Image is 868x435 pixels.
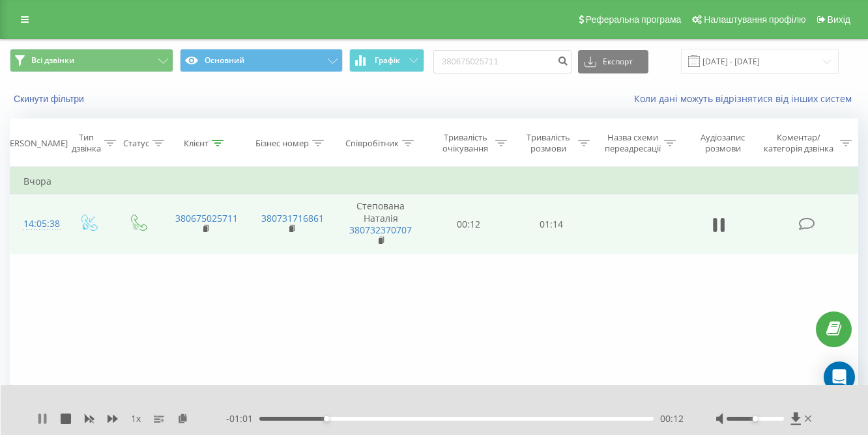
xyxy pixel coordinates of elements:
[334,194,427,254] td: Степована Наталія
[349,49,424,72] button: Графік
[349,224,412,236] a: 380732370707
[578,50,648,73] button: Експорт
[324,416,329,421] div: Accessibility label
[439,132,492,154] div: Тривалість очікування
[660,412,684,425] span: 00:12
[427,194,510,254] td: 00:12
[828,14,850,25] span: Вихід
[522,132,575,154] div: Тривалість розмови
[72,132,101,154] div: Тип дзвінка
[123,138,149,149] div: Статус
[586,14,682,25] span: Реферальна програма
[31,55,74,66] span: Всі дзвінки
[175,212,238,224] a: 380675025711
[760,132,837,154] div: Коментар/категорія дзвінка
[255,138,309,149] div: Бізнес номер
[634,92,858,105] a: Коли дані можуть відрізнятися вiд інших систем
[184,138,209,149] div: Клієнт
[10,168,858,194] td: Вчора
[691,132,755,154] div: Аудіозапис розмови
[433,50,571,73] input: Пошук за номером
[180,49,343,72] button: Основний
[131,412,141,425] span: 1 x
[704,14,805,25] span: Налаштування профілю
[345,138,399,149] div: Співробітник
[226,412,259,425] span: - 01:01
[23,211,50,237] div: 14:05:38
[605,132,661,154] div: Назва схеми переадресації
[261,212,324,224] a: 380731716861
[375,56,400,65] span: Графік
[510,194,593,254] td: 01:14
[2,138,68,149] div: [PERSON_NAME]
[824,362,855,393] div: Open Intercom Messenger
[10,93,91,105] button: Скинути фільтри
[10,49,173,72] button: Всі дзвінки
[753,416,758,421] div: Accessibility label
